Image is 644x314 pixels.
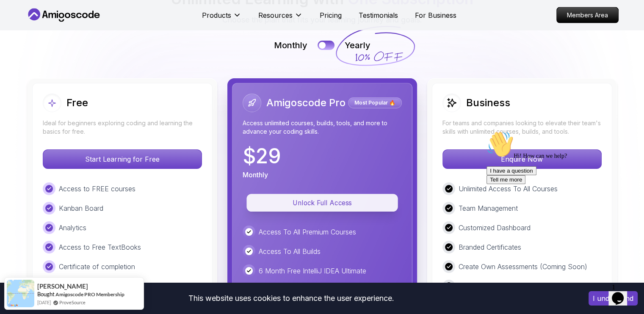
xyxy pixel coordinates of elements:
p: Access unlimited courses, builds, tools, and more to advance your coding skills. [243,119,402,136]
button: Accept cookies [589,291,638,306]
button: Enquire Now [442,149,602,169]
p: Customized Dashboard [459,223,531,233]
p: Most Popular 🔥 [349,99,401,107]
button: Tell me more [3,48,42,57]
a: Members Area [556,7,619,23]
span: [PERSON_NAME] [37,283,88,290]
h2: Business [466,96,510,110]
p: Resources [258,10,293,20]
p: Analytics [59,223,86,233]
button: Unlock Full Access [246,194,398,212]
p: For teams and companies looking to elevate their team's skills with unlimited courses, builds, an... [442,119,602,136]
a: Start Learning for Free [43,155,202,163]
p: Team Management [459,203,518,213]
p: Access To All Premium Courses [259,227,356,237]
p: Start Learning for Free [43,150,202,168]
p: Ideal for beginners exploring coding and learning the basics for free. [43,119,202,136]
a: Pricing [320,10,342,20]
h2: Free [66,96,88,110]
div: This website uses cookies to enhance the user experience. [6,289,576,308]
button: Products [202,10,241,27]
p: Create Own Assessments (Coming Soon) [459,262,587,272]
p: Monthly [243,170,268,180]
p: Access to FREE courses [59,184,135,194]
p: Access To All Builds [259,246,321,256]
p: Monthly [274,39,307,51]
iframe: chat widget [608,280,636,306]
p: Bring Your Own Content (Coming Soon) [459,281,583,291]
button: Resources [258,10,303,27]
img: :wave: [3,3,30,30]
p: Products [202,10,231,20]
a: Amigoscode PRO Membership [55,291,124,297]
a: For Business [415,10,456,20]
p: Enquire Now [443,150,601,168]
h2: Amigoscode Pro [266,96,345,110]
span: Hi! How can we help? [3,25,84,32]
span: Bought [37,291,55,297]
a: Unlock Full Access [243,198,402,207]
p: Unlock Full Access [256,198,388,208]
div: 👋Hi! How can we help?I have a questionTell me more [3,3,156,57]
img: provesource social proof notification image [7,280,34,307]
a: Testimonials [359,10,398,20]
p: $ 29 [243,146,281,166]
a: ProveSource [59,299,86,306]
p: Unlimited Access To All Courses [459,184,558,194]
p: Branded Certificates [459,242,521,252]
p: 6 Month Free IntelliJ IDEA Ultimate [259,266,366,276]
button: Start Learning for Free [43,149,202,169]
p: Certificate of completion [59,262,135,272]
p: Access to Free TextBooks [59,242,141,252]
button: I have a question [3,39,53,48]
p: Members Area [557,8,618,23]
p: Kanban Board [59,203,103,213]
span: [DATE] [37,299,51,306]
iframe: chat widget [483,127,636,276]
a: Enquire Now [442,155,602,163]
